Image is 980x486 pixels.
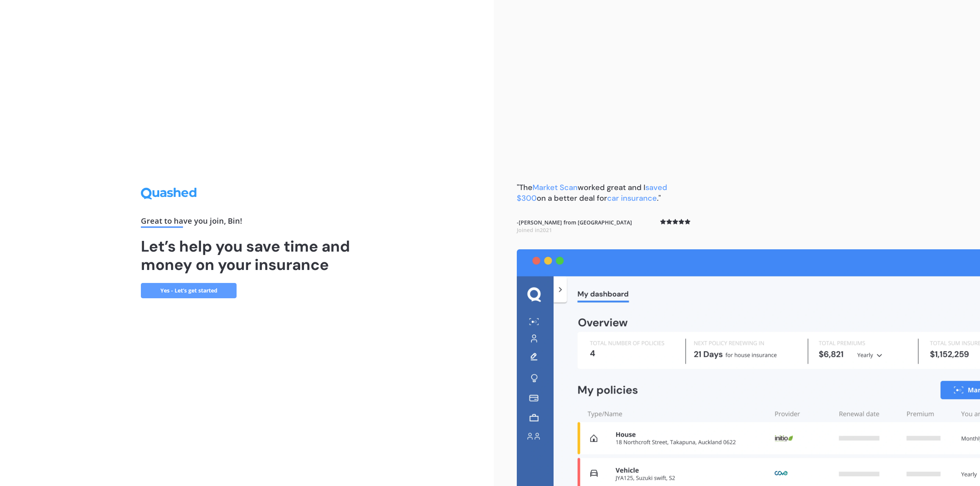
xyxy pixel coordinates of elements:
img: dashboard.webp [517,249,980,486]
span: car insurance [607,193,657,203]
b: "The worked great and I on a better deal for ." [517,182,667,203]
span: saved $300 [517,182,667,203]
h1: Let’s help you save time and money on your insurance [141,237,353,274]
a: Yes - Let’s get started [141,283,237,298]
b: - [PERSON_NAME] from [GEOGRAPHIC_DATA] [517,219,632,234]
span: Joined in 2021 [517,226,552,234]
div: Great to have you join , Bin ! [141,217,353,228]
span: Market Scan [532,182,578,192]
